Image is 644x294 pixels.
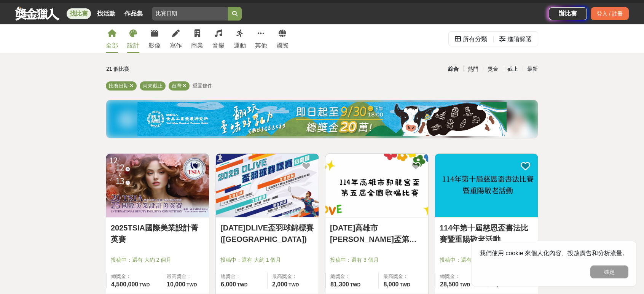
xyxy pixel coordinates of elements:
[276,41,289,50] div: 國際
[330,281,349,288] span: 81,300
[330,256,424,264] span: 投稿中：還有 3 個月
[187,282,197,288] span: TWD
[212,41,225,50] div: 音樂
[234,24,246,53] a: 運動
[440,273,483,280] span: 總獎金：
[221,273,263,280] span: 總獎金：
[221,281,236,288] span: 6,000
[220,256,314,264] span: 投稿中：還有 大約 1 個月
[193,83,212,89] span: 重置條件
[111,222,204,245] a: 2025TSIA國際美業設計菁英賽
[191,41,203,50] div: 商業
[111,273,157,280] span: 總獎金：
[255,41,267,50] div: 其他
[121,8,146,19] a: 作品集
[440,256,533,264] span: 投稿中：還有 25 天
[234,41,246,50] div: 運動
[106,154,209,217] img: Cover Image
[212,24,225,53] a: 音樂
[503,62,523,76] div: 截止
[440,222,533,245] a: 114年第十屆慈恩盃書法比賽暨重陽敬老活動
[480,250,628,256] span: 我們使用 cookie 來個人化內容、投放廣告和分析流量。
[400,282,410,288] span: TWD
[148,24,161,53] a: 影像
[255,24,267,53] a: 其他
[237,282,247,288] span: TWD
[330,273,374,280] span: 總獎金：
[94,8,118,19] a: 找活動
[507,32,532,47] div: 進階篩選
[148,41,161,50] div: 影像
[127,41,139,50] div: 設計
[272,273,314,280] span: 最高獎金：
[483,62,503,76] div: 獎金
[325,154,428,217] img: Cover Image
[106,41,118,50] div: 全部
[440,281,459,288] span: 28,500
[152,7,228,21] input: 2025 反詐視界—全國影片競賽
[220,222,314,245] a: [DATE]DLIVE盃羽球錦標賽([GEOGRAPHIC_DATA])
[191,24,203,53] a: 商業
[109,83,129,89] span: 比賽日期
[330,222,424,245] a: [DATE]高雄市[PERSON_NAME]盃第五屆全國歌唱比賽
[106,24,118,53] a: 全部
[111,256,204,264] span: 投稿中：還有 大約 2 個月
[272,281,287,288] span: 2,000
[172,83,182,89] span: 台灣
[383,273,424,280] span: 最高獎金：
[463,32,487,47] div: 所有分類
[170,41,182,50] div: 寫作
[139,282,150,288] span: TWD
[137,102,507,136] img: ea6d37ea-8c75-4c97-b408-685919e50f13.jpg
[143,83,163,89] span: 尚未截止
[350,282,360,288] span: TWD
[523,62,542,76] div: 最新
[289,282,299,288] span: TWD
[216,154,319,217] img: Cover Image
[591,7,629,20] div: 登入 / 註冊
[111,281,138,288] span: 4,500,000
[443,62,463,76] div: 綜合
[167,281,185,288] span: 10,000
[127,24,139,53] a: 設計
[435,154,538,217] img: Cover Image
[549,7,587,20] a: 辦比賽
[463,62,483,76] div: 熱門
[276,24,289,53] a: 國際
[167,273,204,280] span: 最高獎金：
[170,24,182,53] a: 寫作
[383,281,399,288] span: 8,000
[106,62,250,76] div: 21 個比賽
[67,8,91,19] a: 找比賽
[590,265,628,278] button: 確定
[460,282,470,288] span: TWD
